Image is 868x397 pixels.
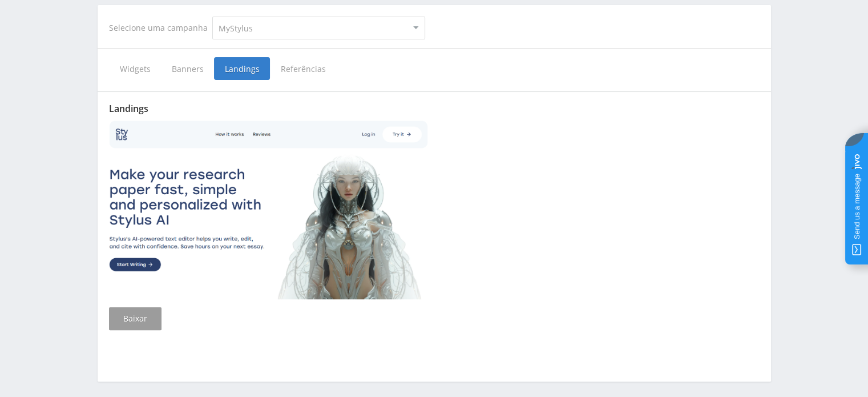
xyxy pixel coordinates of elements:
[270,57,337,80] span: Referências
[109,23,212,33] div: Selecione uma campanha
[214,57,270,80] span: Landings
[109,103,760,114] div: Landings
[109,119,429,299] img: stylus-land1.png
[109,307,162,330] a: Baixar
[161,57,214,80] span: Banners
[109,57,161,80] span: Widgets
